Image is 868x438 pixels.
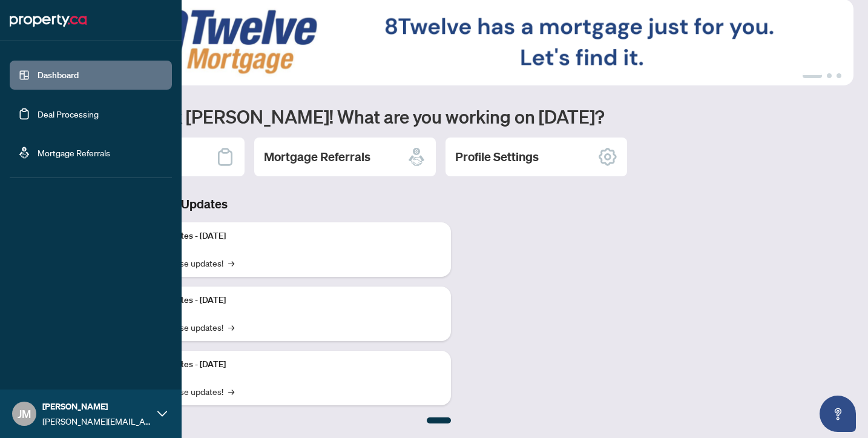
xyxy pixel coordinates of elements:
img: logo [10,11,87,30]
h3: Brokerage & Industry Updates [63,196,451,213]
span: JM [18,405,31,422]
button: 3 [837,73,841,78]
h1: Welcome back [PERSON_NAME]! What are you working on [DATE]? [63,105,853,128]
p: Platform Updates - [DATE] [127,294,441,307]
button: Open asap [820,396,856,432]
h2: Mortgage Referrals [264,148,370,165]
h2: Profile Settings [455,148,539,165]
span: [PERSON_NAME] [42,400,151,413]
a: Mortgage Referrals [38,147,110,158]
span: → [228,256,234,270]
p: Platform Updates - [DATE] [127,230,441,243]
span: → [228,320,234,334]
p: Platform Updates - [DATE] [127,358,441,371]
span: [PERSON_NAME][EMAIL_ADDRESS][DOMAIN_NAME] [42,414,151,428]
button: 2 [827,73,832,78]
a: Dashboard [38,70,79,81]
a: Deal Processing [38,108,99,119]
button: 1 [803,73,822,78]
span: → [228,385,234,398]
